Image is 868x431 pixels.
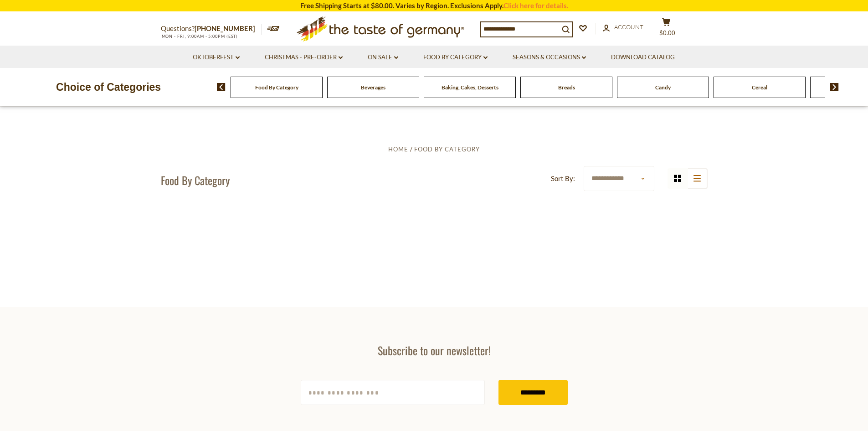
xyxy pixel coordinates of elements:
span: Account [614,23,643,31]
a: Christmas - PRE-ORDER [265,52,343,62]
span: $0.00 [659,29,675,36]
a: Cereal [752,84,767,91]
img: previous arrow [217,83,226,91]
button: $0.00 [653,18,680,41]
a: On Sale [368,52,398,62]
a: Food By Category [414,145,480,153]
img: next arrow [830,83,839,91]
label: Sort By: [551,173,575,184]
a: Home [388,145,408,153]
a: Oktoberfest [193,52,240,62]
a: Download Catalog [611,52,675,62]
a: Food By Category [255,84,298,91]
a: Account [603,22,643,32]
h3: Subscribe to our newsletter! [301,343,568,357]
a: Click here for details. [503,1,568,10]
a: Baking, Cakes, Desserts [442,84,498,91]
a: Seasons & Occasions [513,52,586,62]
p: Questions? [161,23,262,35]
a: Breads [558,84,575,91]
span: MON - FRI, 9:00AM - 5:00PM (EST) [161,34,238,39]
h1: Food By Category [161,173,230,187]
a: [PHONE_NUMBER] [195,24,255,32]
a: Candy [655,84,671,91]
a: Beverages [361,84,385,91]
a: Food By Category [423,52,488,62]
